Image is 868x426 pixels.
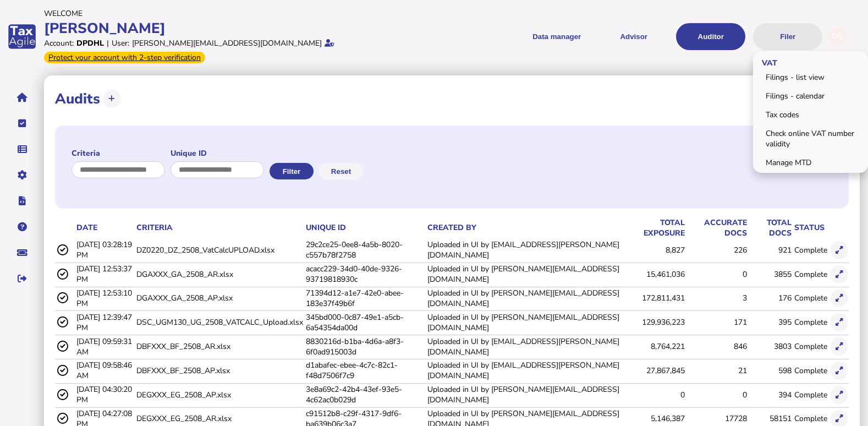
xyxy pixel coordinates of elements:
[304,383,425,406] td: 3e8a69c2-42b4-43ef-93e5-4c62ac0b029d
[134,359,304,381] td: DBFXXX_BF_2508_AP.xlsx
[685,239,748,261] td: 226
[74,263,134,285] td: [DATE] 12:53:37 PM
[755,154,866,171] a: Manage MTD
[792,239,828,261] td: Complete
[425,263,623,285] td: Uploaded in UI by [PERSON_NAME][EMAIL_ADDRESS][DOMAIN_NAME]
[18,149,27,150] i: Data manager
[44,19,431,38] div: [PERSON_NAME]
[622,287,685,309] td: 172,811,431
[325,39,334,47] i: Email verified
[76,38,104,48] div: DPDHL
[748,263,792,285] td: 3855
[685,217,748,239] th: accurate docs
[270,163,314,179] button: Filter
[44,38,74,48] div: Account:
[748,335,792,358] td: 3803
[622,311,685,334] td: 129,936,223
[685,335,748,358] td: 846
[425,359,623,381] td: Uploaded in UI by [EMAIL_ADDRESS][PERSON_NAME][DOMAIN_NAME]
[134,383,304,406] td: DEGXXX_EG_2508_AP.xlsx
[425,335,623,358] td: Uploaded in UI by [EMAIL_ADDRESS][PERSON_NAME][DOMAIN_NAME]
[828,28,846,46] div: Profile settings
[55,89,100,108] h1: Audits
[44,8,431,19] div: Welcome
[10,241,34,264] button: Raise a support ticket
[74,359,134,381] td: [DATE] 09:58:46 AM
[74,239,134,261] td: [DATE] 03:28:19 PM
[755,106,866,123] a: Tax codes
[10,163,34,187] button: Manage settings
[830,313,848,331] button: Show in modal
[107,38,109,48] div: |
[10,138,34,161] button: Data manager
[753,49,783,75] span: VAT
[755,125,866,152] a: Check online VAT number validity
[74,383,134,406] td: [DATE] 04:30:20 PM
[792,287,828,309] td: Complete
[304,217,425,239] th: Unique id
[748,311,792,334] td: 395
[792,263,828,285] td: Complete
[622,263,685,285] td: 15,461,036
[685,311,748,334] td: 171
[134,263,304,285] td: DGAXXX_GA_2508_AR.xlsx
[134,287,304,309] td: DGAXXX_GA_2508_AP.xlsx
[134,335,304,358] td: DBFXXX_BF_2508_AR.xlsx
[830,241,848,259] button: Show in modal
[748,359,792,381] td: 598
[425,311,623,334] td: Uploaded in UI by [PERSON_NAME][EMAIL_ADDRESS][DOMAIN_NAME]
[44,52,205,63] div: From Oct 1, 2025, 2-step verification will be required to login. Set it up now...
[134,239,304,261] td: DZ0220_DZ_2508_VatCalcUPLOAD.xlsx
[134,217,304,239] th: Criteria
[72,148,165,159] label: Criteria
[748,383,792,406] td: 394
[792,383,828,406] td: Complete
[425,383,623,406] td: Uploaded in UI by [PERSON_NAME][EMAIL_ADDRESS][DOMAIN_NAME]
[304,335,425,358] td: 8830216d-b1ba-4d6a-a8f3-6f0ad915003d
[830,337,848,356] button: Show in modal
[830,386,848,404] button: Show in modal
[103,90,121,108] button: Upload transactions
[792,217,828,239] th: status
[755,69,866,86] a: Filings - list view
[10,189,34,212] button: Developer hub links
[319,163,363,179] button: Reset
[425,217,623,239] th: Created by
[304,287,425,309] td: 71394d12-a1e7-42e0-abee-183e37f49b6f
[830,290,848,308] button: Show in modal
[685,287,748,309] td: 3
[748,287,792,309] td: 176
[755,88,866,105] a: Filings - calendar
[685,383,748,406] td: 0
[74,311,134,334] td: [DATE] 12:39:47 PM
[74,217,134,239] th: date
[830,362,848,380] button: Show in modal
[792,359,828,381] td: Complete
[171,148,264,159] label: Unique ID
[304,239,425,261] td: 29c2ce25-0ee8-4a5b-8020-c557b78f2758
[74,335,134,358] td: [DATE] 09:59:31 AM
[622,217,685,239] th: total exposure
[753,23,822,50] button: Filer
[748,239,792,261] td: 921
[685,263,748,285] td: 0
[622,239,685,261] td: 8,827
[830,265,848,283] button: Show in modal
[522,23,591,50] button: Shows a dropdown of Data manager options
[304,359,425,381] td: d1abafec-ebee-4c7c-82c1-f48d7506f7c9
[685,359,748,381] td: 21
[676,23,745,50] button: Auditor
[10,86,34,109] button: Home
[10,267,34,290] button: Sign out
[10,112,34,135] button: Tasks
[436,23,823,50] menu: navigate products
[134,311,304,334] td: DSC_UGM130_UG_2508_VATCALC_Upload.xlsx
[425,287,623,309] td: Uploaded in UI by [PERSON_NAME][EMAIL_ADDRESS][DOMAIN_NAME]
[748,217,792,239] th: total docs
[622,359,685,381] td: 27,867,845
[792,335,828,358] td: Complete
[425,239,623,261] td: Uploaded in UI by [EMAIL_ADDRESS][PERSON_NAME][DOMAIN_NAME]
[132,38,322,48] div: [PERSON_NAME][EMAIL_ADDRESS][DOMAIN_NAME]
[304,311,425,334] td: 345bd000-0c87-49e1-a5cb-6a54354da00d
[792,311,828,334] td: Complete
